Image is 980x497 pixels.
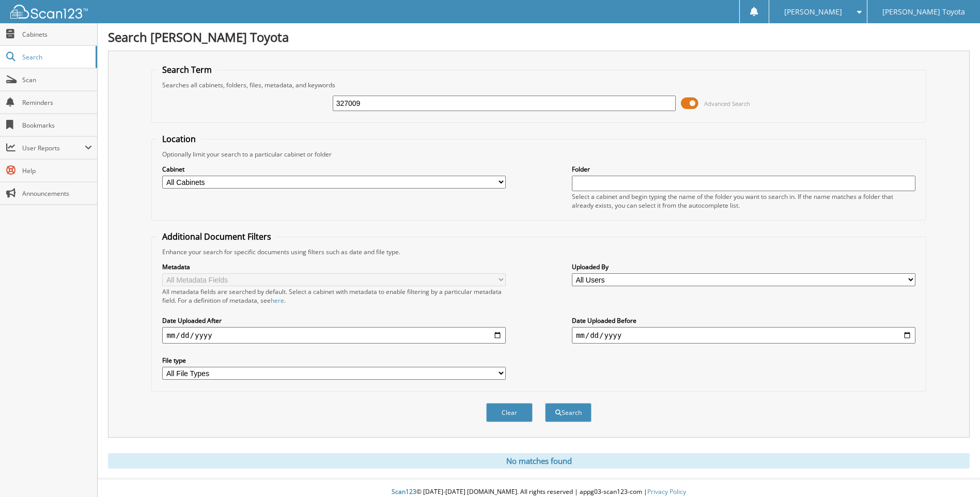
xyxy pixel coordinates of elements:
[392,487,416,496] span: Scan123
[162,262,506,271] label: Metadata
[108,453,970,469] div: No matches found
[22,98,92,107] span: Reminders
[572,165,915,174] label: Folder
[162,165,506,174] label: Cabinet
[157,247,920,256] div: Enhance your search for specific documents using filters such as date and file type.
[882,9,965,15] span: [PERSON_NAME] Toyota
[157,150,920,159] div: Optionally limit your search to a particular cabinet or folder
[572,192,915,210] div: Select a cabinet and begin typing the name of the folder you want to search in. If the name match...
[162,316,506,325] label: Date Uploaded After
[486,403,533,422] button: Clear
[22,166,92,175] span: Help
[157,231,276,242] legend: Additional Document Filters
[572,262,915,271] label: Uploaded By
[22,30,92,39] span: Cabinets
[22,53,90,61] span: Search
[572,327,915,344] input: end
[647,487,686,496] a: Privacy Policy
[108,28,970,45] h1: Search [PERSON_NAME] Toyota
[162,356,506,365] label: File type
[22,121,92,130] span: Bookmarks
[572,316,915,325] label: Date Uploaded Before
[162,287,506,305] div: All metadata fields are searched by default. Select a cabinet with metadata to enable filtering b...
[10,5,88,19] img: scan123-logo-white.svg
[545,403,592,422] button: Search
[271,296,284,305] a: here
[157,64,217,75] legend: Search Term
[162,327,506,344] input: start
[784,9,842,15] span: [PERSON_NAME]
[157,81,920,89] div: Searches all cabinets, folders, files, metadata, and keywords
[22,75,92,84] span: Scan
[157,133,201,145] legend: Location
[22,189,92,198] span: Announcements
[704,100,750,107] span: Advanced Search
[22,144,85,152] span: User Reports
